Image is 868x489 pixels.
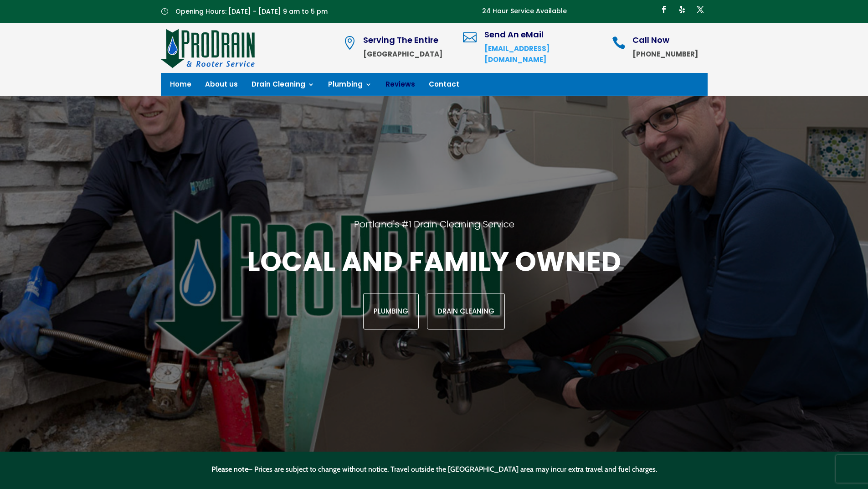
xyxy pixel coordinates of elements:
a: Follow on Yelp [675,2,689,17]
a: Reviews [385,81,415,91]
a: Drain Cleaning [252,81,314,91]
a: Contact [429,81,459,91]
a: Plumbing [363,293,419,329]
a: Follow on X [693,2,708,17]
span: Serving The Entire [363,34,438,46]
span: Opening Hours: [DATE] - [DATE] 9 am to 5 pm [175,7,328,16]
a: Drain Cleaning [427,293,505,329]
span:  [612,36,626,50]
a: Plumbing [328,81,372,91]
span: Send An eMail [484,29,544,40]
p: 24 Hour Service Available [482,6,567,17]
strong: [PHONE_NUMBER] [632,49,698,59]
div: Local and family owned [113,244,755,329]
span:  [463,31,477,44]
img: site-logo-100h [161,27,256,68]
a: Home [170,81,191,91]
span:  [343,36,356,50]
span: } [161,8,168,15]
strong: Please note [211,465,248,474]
p: – Prices are subject to change without notice. Travel outside the [GEOGRAPHIC_DATA] area may incu... [43,464,825,475]
a: Follow on Facebook [657,2,671,17]
a: About us [205,81,238,91]
h2: Portland's #1 Drain Cleaning Service [113,218,755,244]
a: [EMAIL_ADDRESS][DOMAIN_NAME] [484,44,550,64]
span: Call Now [632,34,669,46]
strong: [GEOGRAPHIC_DATA] [363,49,442,59]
